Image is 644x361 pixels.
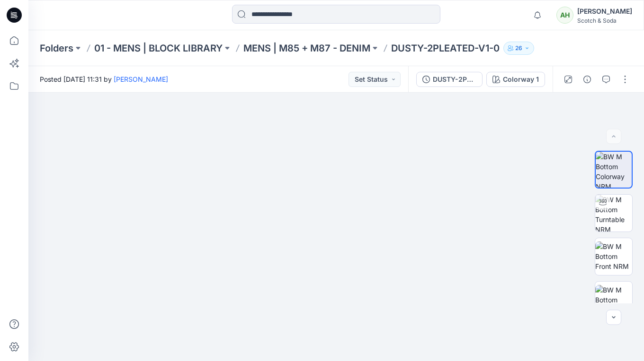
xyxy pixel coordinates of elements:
[595,285,632,315] img: BW M Bottom Back NRM
[596,152,632,188] img: BW M Bottom Colorway NRM
[577,6,632,17] div: [PERSON_NAME]
[114,75,168,83] a: [PERSON_NAME]
[486,72,545,87] button: Colorway 1
[595,195,632,232] img: BW M Bottom Turntable NRM
[243,42,370,55] a: MENS | M85 + M87 - DENIM
[515,43,522,53] p: 26
[40,42,73,55] a: Folders
[416,72,483,87] button: DUSTY-2PLEATED-V1-0
[577,17,632,24] div: Scotch & Soda
[94,42,223,55] a: 01 - MENS | BLOCK LIBRARY
[503,74,539,85] div: Colorway 1
[595,241,632,271] img: BW M Bottom Front NRM
[503,42,534,55] button: 26
[580,72,595,87] button: Details
[40,74,168,84] span: Posted [DATE] 11:31 by
[556,7,573,24] div: AH
[433,74,476,85] div: DUSTY-2PLEATED-V1-0
[391,42,500,55] p: DUSTY-2PLEATED-V1-0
